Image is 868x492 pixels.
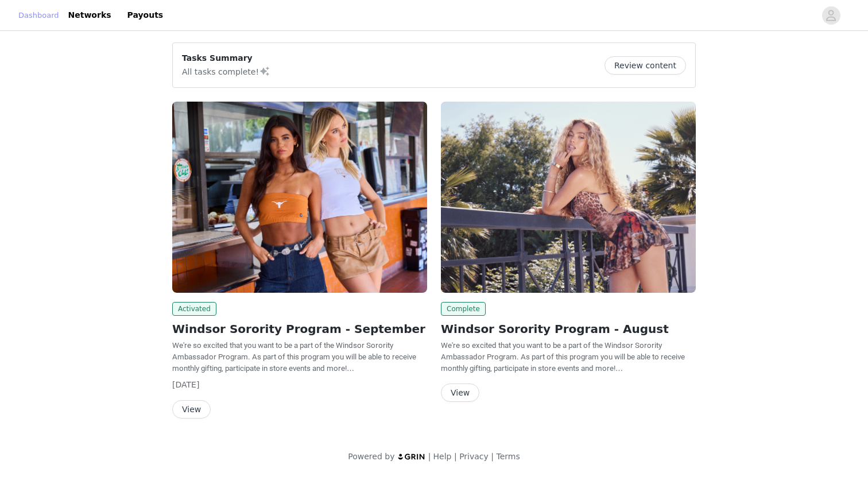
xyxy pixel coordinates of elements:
p: Tasks Summary [182,52,270,64]
a: View [172,405,211,414]
button: View [441,383,479,402]
span: | [428,452,431,461]
a: Payouts [121,2,170,28]
div: avatar [826,6,836,25]
span: Powered by [348,452,394,461]
a: View [441,389,479,397]
button: View [172,400,211,419]
a: Networks [61,2,118,28]
h2: Windsor Sorority Program - September [172,320,427,338]
span: [DATE] [172,380,199,389]
button: Review content [604,56,686,75]
span: We're so excited that you want to be a part of the Windsor Sorority Ambassador Program. As part o... [441,341,685,373]
p: All tasks complete! [182,64,270,78]
a: Dashboard [18,10,59,21]
span: Complete [441,302,486,316]
span: We're so excited that you want to be a part of the Windsor Sorority Ambassador Program. As part o... [172,341,416,373]
span: | [491,452,494,461]
a: Help [433,452,452,461]
a: Terms [496,452,520,461]
h2: Windsor Sorority Program - August [441,320,696,338]
img: logo [397,453,426,460]
img: Windsor [172,102,427,293]
a: Privacy [459,452,489,461]
span: | [454,452,457,461]
img: Windsor [441,102,696,293]
span: Activated [172,302,216,316]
